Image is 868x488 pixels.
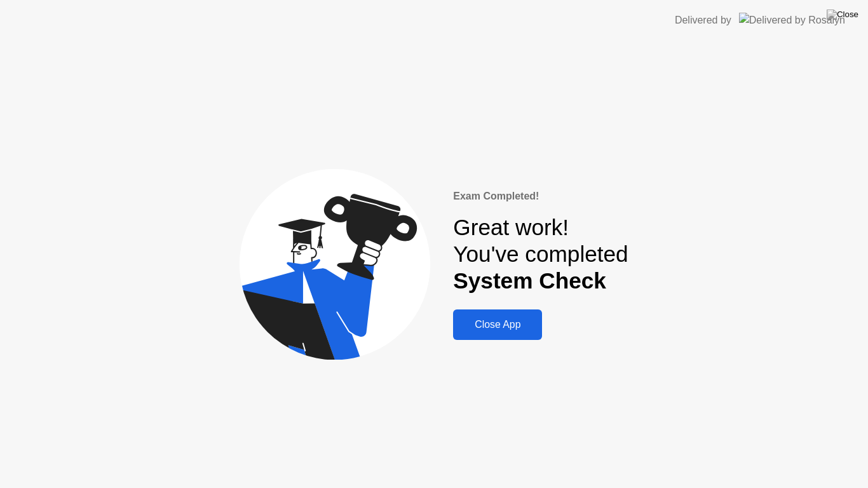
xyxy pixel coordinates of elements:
img: Close [827,10,858,20]
button: Close App [453,309,542,340]
div: Great work! You've completed [453,214,628,295]
div: Delivered by [675,13,731,28]
img: Delivered by Rosalyn [739,13,845,27]
div: Exam Completed! [453,189,628,204]
div: Close App [457,319,538,330]
b: System Check [453,268,606,293]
